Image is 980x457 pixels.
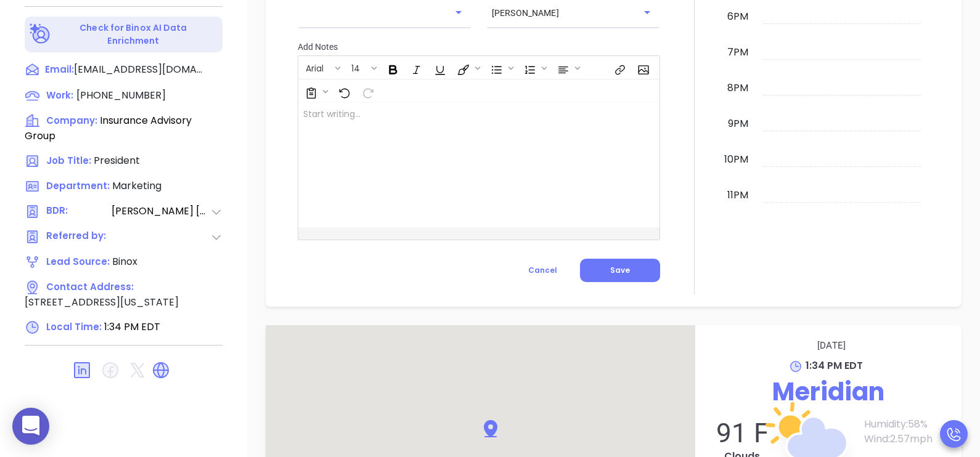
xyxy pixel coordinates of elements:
[112,179,161,193] span: Marketing
[46,320,102,333] span: Local Time:
[94,153,140,168] span: President
[74,62,203,77] span: [EMAIL_ADDRESS][DOMAIN_NAME]
[864,417,949,432] p: Humidity: 58 %
[46,229,110,245] span: Referred by:
[505,259,580,282] button: Cancel
[610,265,630,275] span: Save
[300,62,330,71] span: Arial
[46,114,97,127] span: Company:
[298,40,660,54] p: Add Notes
[528,265,557,275] span: Cancel
[345,62,366,71] span: 14
[46,280,134,293] span: Contact Address:
[722,152,751,167] div: 10pm
[428,57,450,78] span: Underline
[714,338,949,354] p: [DATE]
[112,204,210,219] span: [PERSON_NAME] [PERSON_NAME]
[76,88,166,102] span: [PHONE_NUMBER]
[725,81,751,95] div: 8pm
[300,57,333,78] button: Arial
[104,320,160,334] span: 1:34 PM EDT
[551,57,583,78] span: Align
[450,4,467,21] button: Open
[864,432,949,447] p: Wind: 2.57 mph
[345,57,380,78] span: Font size
[451,57,483,78] span: Fill color or set the text color
[46,204,110,219] span: BDR:
[404,57,427,78] span: Italic
[46,89,73,102] span: Work:
[725,116,751,131] div: 9pm
[484,57,517,78] span: Insert Unordered List
[580,259,660,282] button: Save
[332,81,354,102] span: Undo
[53,22,214,47] p: Check for Binox AI Data Enrichment
[25,113,192,143] span: Insurance Advisory Group
[30,23,51,45] img: Ai-Enrich-DaqCidB-.svg
[299,81,331,102] span: Surveys
[708,373,949,410] p: Meridian
[112,254,137,269] span: Binox
[631,57,653,78] span: Insert Image
[46,255,110,268] span: Lead Source:
[608,57,630,78] span: Insert link
[518,57,550,78] span: Insert Ordered List
[345,57,369,78] button: 14
[25,295,179,309] span: [STREET_ADDRESS][US_STATE]
[356,81,378,102] span: Redo
[46,154,91,167] span: Job Title:
[725,188,751,203] div: 11pm
[45,62,74,78] span: Email:
[806,358,863,373] span: 1:34 PM EDT
[46,179,110,192] span: Department:
[725,9,751,24] div: 6pm
[639,4,656,21] button: Open
[708,417,777,449] p: 91 F
[725,45,751,60] div: 7pm
[381,57,403,78] span: Bold
[299,57,343,78] span: Font family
